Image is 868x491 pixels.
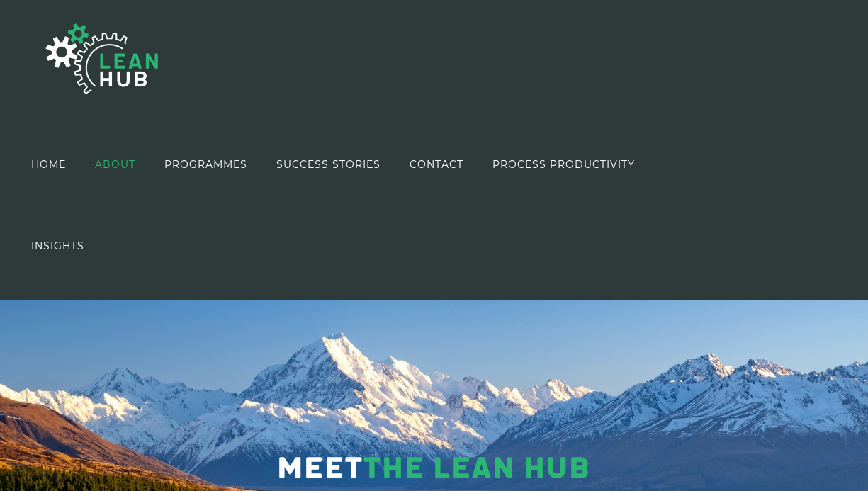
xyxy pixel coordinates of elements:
[31,241,84,251] span: INSIGHTS
[31,159,66,169] span: HOME
[164,123,247,205] a: PROGRAMMES
[410,123,463,205] a: CONTACT
[276,451,363,487] span: Meet
[410,159,463,169] span: CONTACT
[31,123,680,286] nav: Main Menu
[492,123,635,205] a: PROCESS PRODUCTIVITY
[95,159,135,169] span: ABOUT
[164,159,247,169] span: PROGRAMMES
[95,123,135,205] a: ABOUT
[363,451,589,487] span: The Lean Hub
[31,205,84,286] a: INSIGHTS
[31,123,66,205] a: HOME
[492,159,635,169] span: PROCESS PRODUCTIVITY
[276,159,381,169] span: SUCCESS STORIES
[276,123,381,205] a: SUCCESS STORIES
[31,9,173,109] img: The Lean Hub | Optimising productivity with Lean Logo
